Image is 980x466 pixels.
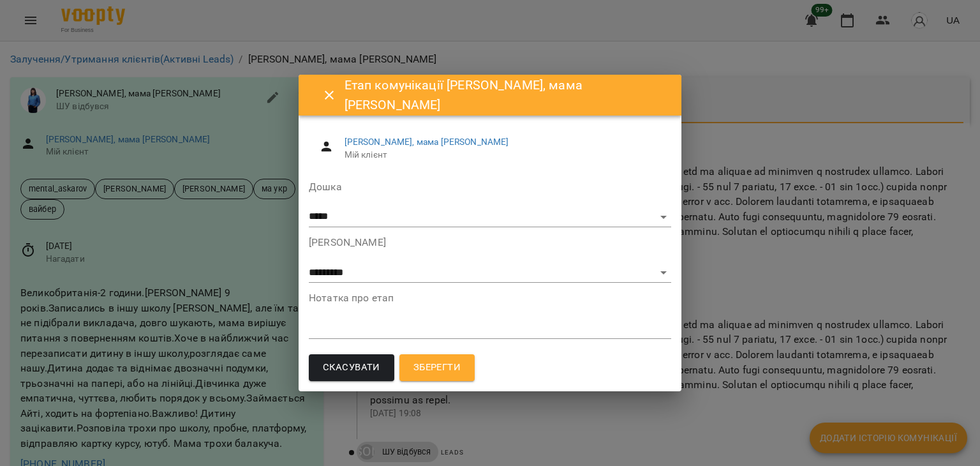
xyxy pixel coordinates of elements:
[413,359,461,376] span: Зберегти
[309,182,671,192] label: Дошка
[323,359,380,376] span: Скасувати
[309,237,671,248] label: [PERSON_NAME]
[345,137,509,147] a: [PERSON_NAME], мама [PERSON_NAME]
[309,293,671,303] label: Нотатка про етап
[314,80,345,110] button: Close
[399,354,475,381] button: Зберегти
[309,354,394,381] button: Скасувати
[345,149,661,162] span: Мій клієнт
[345,75,666,116] h6: Етап комунікації [PERSON_NAME], мама [PERSON_NAME]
